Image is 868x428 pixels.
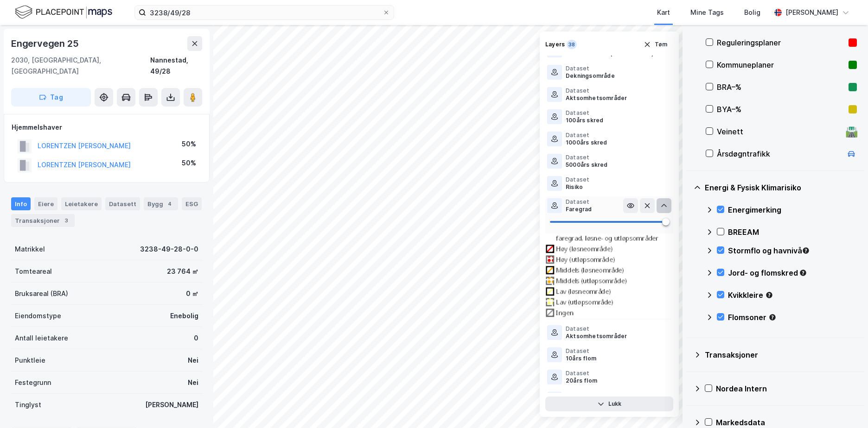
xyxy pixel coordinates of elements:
div: BYA–% [717,104,845,115]
div: Mine Tags [690,7,724,18]
div: Hjemmelshaver [12,122,202,133]
div: Tooltip anchor [768,313,777,321]
button: Tag [11,88,91,107]
div: 0 ㎡ [186,288,198,299]
div: BREEAM [728,227,857,238]
div: Festegrunn [15,377,51,388]
div: 10års flom [566,355,596,362]
div: Kommuneplaner [717,59,845,70]
div: Nannestad, 49/28 [150,55,202,77]
div: Bygg [144,197,178,210]
div: Dataset [566,87,627,94]
div: Reguleringsplaner [717,37,845,48]
div: Dataset [566,132,607,139]
div: Flomsoner [728,312,857,323]
div: Dekningsområde [566,72,615,80]
div: Bolig [744,7,760,18]
div: Tooltip anchor [799,269,807,277]
input: Søk på adresse, matrikkel, gårdeiere, leietakere eller personer [146,6,383,19]
div: Årsdøgntrafikk [717,148,842,159]
div: Antall leietakere [15,333,68,344]
div: Enebolig [170,310,198,321]
div: 50% [182,157,196,169]
div: Dataset [566,325,627,333]
div: Dataset [566,198,592,206]
button: Tøm [638,37,673,52]
div: 1000års skred [566,139,607,146]
div: 0 [194,333,198,344]
div: Dataset [566,154,608,161]
div: Tooltip anchor [802,246,810,255]
div: ESG [182,197,202,210]
div: Kart [657,7,670,18]
div: BRA–% [717,82,845,93]
div: Risiko [566,183,589,191]
div: Bruksareal (BRA) [15,288,68,299]
div: Dataset [566,347,596,355]
div: 20års flom [566,377,597,384]
div: Faregrad [566,206,592,213]
div: Transaksjoner [705,349,857,360]
div: [PERSON_NAME] [145,399,198,410]
div: 50% [182,138,196,150]
div: Markedsdata [716,417,857,428]
div: Eiendomstype [15,310,61,321]
div: 4 [165,199,174,208]
div: Dataset [566,392,597,399]
div: 3 [62,216,71,225]
div: Eiere [34,197,57,210]
div: Jord- og flomskred [728,267,857,278]
div: [PERSON_NAME] [785,7,838,18]
div: Aktsomhetsområder [566,333,627,340]
div: Dataset [566,176,589,183]
div: 5000års skred [566,161,608,169]
div: Tooltip anchor [765,291,773,299]
div: 23 764 ㎡ [167,266,198,277]
div: Leietakere [61,197,102,210]
div: Tomteareal [15,266,52,277]
div: Nordea Intern [716,383,857,394]
div: Nei [188,377,198,388]
button: Lukk [545,397,673,411]
div: Nei [188,355,198,366]
iframe: Chat Widget [822,384,868,428]
div: Layers [545,41,565,48]
div: Energimerking [728,204,857,215]
div: Dataset [566,65,615,72]
div: Transaksjoner [11,214,75,227]
div: 2030, [GEOGRAPHIC_DATA], [GEOGRAPHIC_DATA] [11,55,150,77]
div: Veinett [717,126,842,137]
div: 100års skred [566,117,603,124]
div: 3238-49-28-0-0 [140,244,198,255]
div: Datasett [105,197,140,210]
div: Energi & Fysisk Klimarisiko [705,182,857,193]
div: Dataset [566,109,603,117]
div: Aktsomhetsområder [566,94,627,102]
div: Dataset [566,370,597,377]
div: Info [11,197,31,210]
div: 38 [567,40,577,49]
div: Engervegen 25 [11,36,80,51]
div: Matrikkel [15,244,45,255]
img: logo.f888ab2527a4732fd821a326f86c7f29.svg [15,4,112,20]
div: Punktleie [15,355,45,366]
div: Tinglyst [15,399,41,410]
div: Stormflo og havnivå [728,245,857,256]
div: 🛣️ [845,126,858,138]
div: Kvikkleire [728,290,857,301]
